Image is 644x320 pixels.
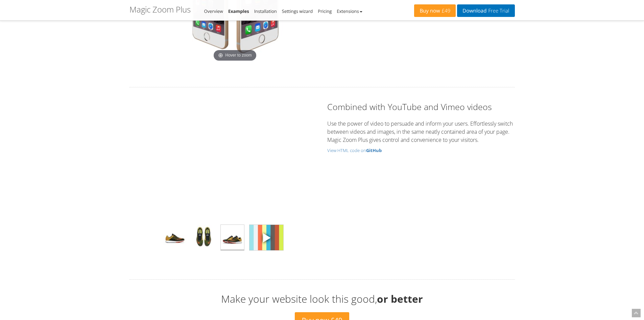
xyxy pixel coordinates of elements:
a: Extensions [337,8,362,14]
img: Magic Zoom Plus - Examples [192,225,215,250]
a: Settings wizard [282,8,313,14]
a: View HTML code onGitHub [327,147,515,154]
a: Buy now£49 [414,4,456,17]
h2: Combined with YouTube and Vimeo videos [327,101,515,113]
b: or better [377,292,423,306]
h2: Make your website look this good, [129,293,515,304]
span: Free Trial [486,8,509,14]
span: £49 [440,8,451,14]
h1: Magic Zoom Plus [129,5,191,14]
p: Use the power of video to persuade and inform your users. Effortlessly switch between videos and ... [327,120,515,144]
a: DownloadFree Trial [457,4,515,17]
a: Examples [228,8,249,14]
b: GitHub [366,147,382,153]
img: Magic Zoom Plus - Examples [221,225,244,250]
img: Magic Zoom Plus - Examples [163,225,187,250]
small: View HTML code on [327,147,515,154]
a: Installation [254,8,277,14]
a: Overview [204,8,223,14]
a: Pricing [318,8,332,14]
img: Magic Zoom Plus - Examples [249,225,283,250]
